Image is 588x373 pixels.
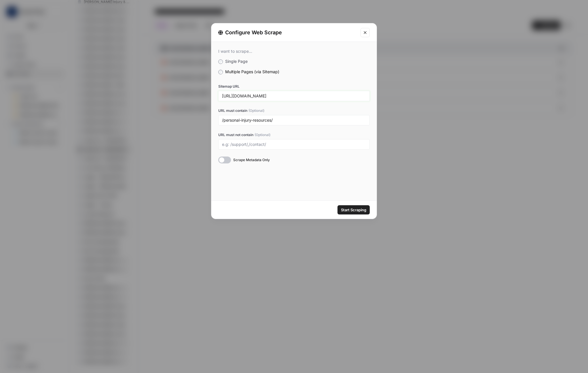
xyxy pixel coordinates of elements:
[218,108,370,113] label: URL must contain
[218,132,370,137] label: URL must not contain
[222,142,366,147] input: e.g: /support/,/contact/
[225,69,279,74] span: Multiple Pages (via Sitemap)
[255,132,270,137] span: (Optional)
[218,70,223,74] input: Multiple Pages (via Sitemap)
[249,108,264,113] span: (Optional)
[218,29,357,37] div: Configure Web Scrape
[218,59,223,64] input: Single Page
[233,157,270,163] span: Scrape Metadata Only
[218,84,370,89] label: Sitemap URL
[361,28,370,37] button: Close modal
[222,118,366,123] input: e.g: /blog/,/articles/
[341,207,366,213] span: Start Scraping
[222,93,366,99] input: e.g: https://www.example.com/sitemap.xml
[337,205,370,214] button: Start Scraping
[225,59,248,64] span: Single Page
[218,49,370,54] div: I want to scrape...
